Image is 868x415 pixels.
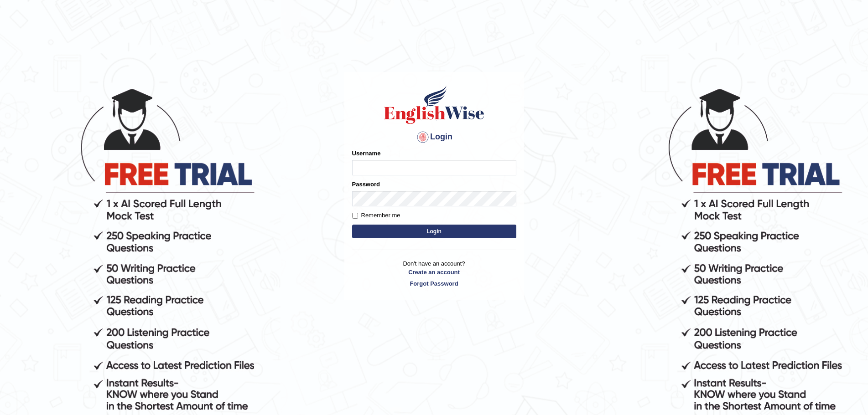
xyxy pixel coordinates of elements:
a: Create an account [352,268,516,277]
p: Don't have an account? [352,259,516,287]
label: Username [352,149,381,158]
a: Forgot Password [352,279,516,288]
h4: Login [352,130,516,144]
label: Password [352,180,380,189]
button: Login [352,225,516,238]
label: Remember me [352,211,400,220]
img: Logo of English Wise sign in for intelligent practice with AI [382,84,486,125]
input: Remember me [352,213,358,219]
